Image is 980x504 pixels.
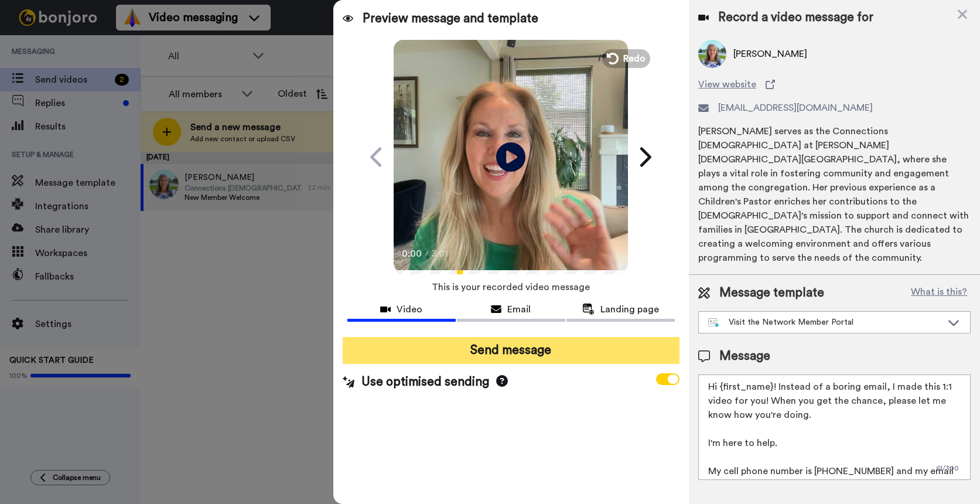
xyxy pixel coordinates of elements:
[708,318,719,328] img: nextgen-template.svg
[600,302,659,316] span: Landing page
[402,247,422,261] span: 0:00
[718,101,873,115] span: [EMAIL_ADDRESS][DOMAIN_NAME]
[431,247,452,261] span: 3:01
[698,124,971,265] div: [PERSON_NAME] serves as the Connections [DEMOGRAPHIC_DATA] at [PERSON_NAME][DEMOGRAPHIC_DATA][GEO...
[361,373,489,391] span: Use optimised sending
[343,337,679,364] button: Send message
[698,77,971,91] a: View website
[397,302,422,316] span: Video
[425,247,429,261] span: /
[719,284,824,302] span: Message template
[698,374,971,480] textarea: Hi {first_name}! Instead of a boring email, I made this 1:1 video for you! When you get the chanc...
[698,77,756,91] span: View website
[432,274,590,300] span: This is your recorded video message
[719,348,770,365] span: Message
[907,284,971,302] button: What is this?
[507,302,531,316] span: Email
[708,316,942,328] div: Visit the Network Member Portal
